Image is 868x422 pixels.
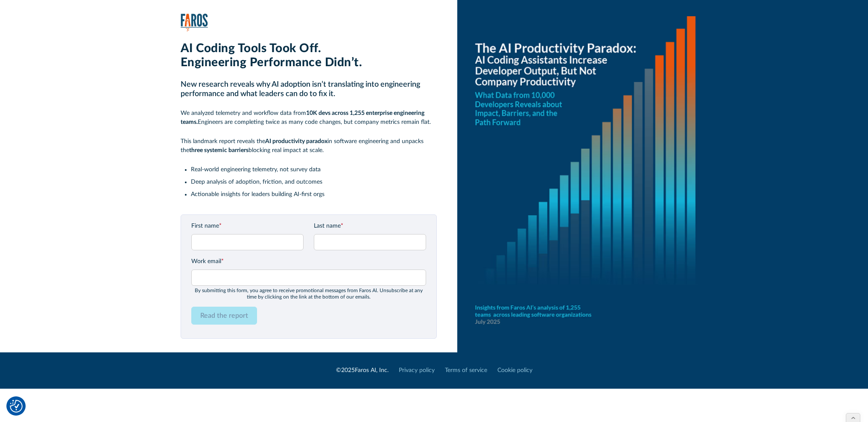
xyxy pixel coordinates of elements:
[399,366,435,375] a: Privacy policy
[10,400,23,413] img: Revisit consent button
[191,222,304,231] label: First name
[191,307,257,325] input: Read the report
[191,287,426,300] div: By submitting this form, you agree to receive promotional messages from Faros Al. Unsubscribe at ...
[191,165,437,174] li: Real-world engineering telemetry, not survey data
[181,41,437,56] h1: AI Coding Tools Took Off.
[191,178,437,187] li: Deep analysis of adoption, friction, and outcomes
[265,138,327,144] strong: AI productivity paradox
[191,257,426,266] label: Work email
[181,109,437,127] p: We analyzed telemetry and workflow data from Engineers are completing twice as many code changes,...
[341,367,355,373] span: 2025
[181,110,424,125] strong: 10K devs across 1,255 enterprise engineering teams.
[445,366,487,375] a: Terms of service
[181,80,437,99] h2: New research reveals why AI adoption isn’t translating into engineering performance and what lead...
[497,366,532,375] a: Cookie policy
[189,147,248,153] strong: three systemic barriers
[181,14,208,31] img: Faros Logo
[181,137,437,155] p: This landmark report reveals the in software engineering and unpacks the blocking real impact at ...
[181,56,437,70] h1: Engineering Performance Didn’t.
[191,190,437,199] li: Actionable insights for leaders building AI-first orgs
[336,366,389,375] div: © Faros AI, Inc.
[10,400,23,413] button: Cookie Settings
[191,222,426,331] form: Email Form
[314,222,426,231] label: Last name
